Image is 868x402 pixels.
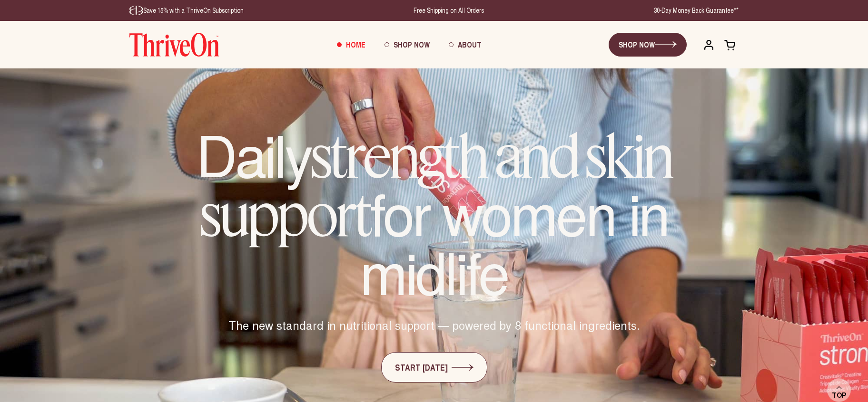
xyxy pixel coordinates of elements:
em: strength and skin support [200,120,672,251]
p: Save 15% with a ThriveOn Subscription [129,6,244,15]
p: 30-Day Money Back Guarantee** [654,6,739,15]
a: START [DATE] [381,352,487,383]
span: About [458,39,482,50]
h1: Daily for women in midlife [148,125,720,298]
span: Shop Now [394,39,430,50]
a: SHOP NOW [609,33,687,57]
p: Free Shipping on All Orders [414,6,484,15]
a: Home [327,32,375,57]
span: Home [346,39,365,50]
a: About [439,32,491,57]
span: Top [832,391,846,400]
a: Shop Now [375,32,439,57]
span: The new standard in nutritional support — powered by 8 functional ingredients. [228,317,640,333]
